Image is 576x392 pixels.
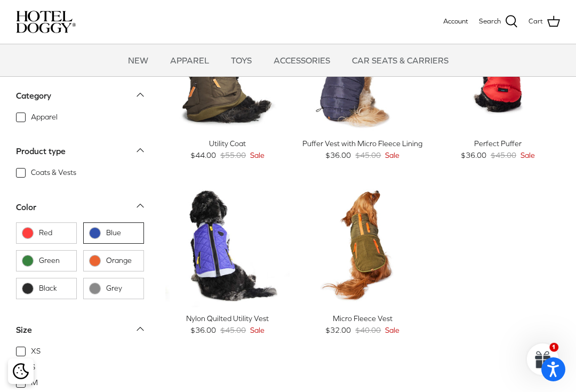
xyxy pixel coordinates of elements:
div: Utility Coat [165,138,290,149]
a: Search [479,15,518,29]
span: $44.00 [190,149,216,161]
span: Sale [250,324,265,336]
a: Utility Coat $44.00 $55.00 Sale [165,138,290,162]
div: Micro Fleece Vest [300,313,425,324]
span: Orange [106,255,138,266]
a: Product type [16,143,144,167]
a: Category [16,87,144,111]
a: TOYS [221,44,261,76]
a: Micro Fleece Vest $32.00 $40.00 Sale [300,313,425,337]
span: XS [31,346,41,357]
a: Micro Fleece Vest [300,182,425,307]
span: $32.00 [325,324,351,336]
div: Perfect Puffer [436,138,560,149]
a: ACCESSORIES [264,44,340,76]
a: Cart [529,15,560,29]
span: Search [479,16,501,27]
a: Nylon Quilted Utility Vest $36.00 $45.00 Sale [165,313,290,337]
span: Red [39,228,71,238]
span: $40.00 [355,324,381,336]
span: 20% off [306,188,343,203]
span: $55.00 [220,149,246,161]
span: $36.00 [325,149,351,161]
span: $45.00 [491,149,516,161]
span: Black [39,283,71,294]
span: Sale [385,324,399,336]
span: Sale [521,149,535,161]
button: Cookie policy [11,362,30,381]
a: APPAREL [161,44,219,76]
span: Cart [529,16,543,27]
span: Green [39,255,71,266]
div: Puffer Vest with Micro Fleece Lining [300,138,425,149]
div: Category [16,89,51,103]
a: Nylon Quilted Utility Vest [165,182,290,307]
span: $45.00 [355,149,381,161]
span: $45.00 [220,324,246,336]
span: Blue [106,228,138,238]
a: Perfect Puffer $36.00 $45.00 Sale [436,138,560,162]
span: Grey [106,283,138,294]
span: Sale [385,149,399,161]
img: Cookie policy [13,363,29,379]
div: Cookie policy [8,358,34,384]
span: Coats & Vests [31,167,76,178]
span: Account [443,17,468,25]
div: Nylon Quilted Utility Vest [165,313,290,324]
a: NEW [118,44,158,76]
a: Size [16,322,144,346]
span: Sale [250,149,265,161]
span: $36.00 [461,149,486,161]
div: Color [16,201,36,214]
div: Product type [16,145,66,158]
a: Puffer Vest with Micro Fleece Lining $36.00 $45.00 Sale [300,138,425,162]
span: $36.00 [190,324,216,336]
div: Size [16,323,32,337]
a: Color [16,198,144,222]
span: Apparel [31,112,58,123]
img: hoteldoggycom [16,11,76,33]
span: M [31,378,38,388]
a: Account [443,16,468,27]
span: 20% off [171,188,209,203]
a: CAR SEATS & CARRIERS [342,44,458,76]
